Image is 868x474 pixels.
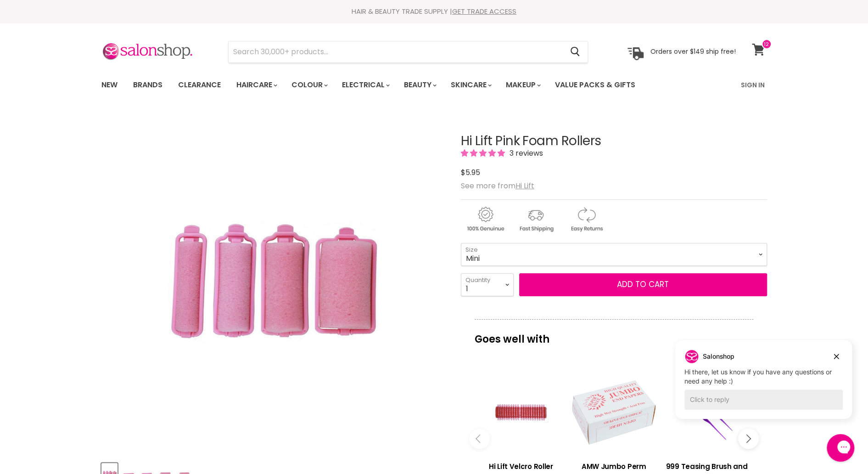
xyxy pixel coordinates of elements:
a: Makeup [499,75,546,95]
a: Colour [285,75,333,95]
select: Quantity [461,273,514,296]
h3: Hi Lift Velcro Roller [479,461,563,472]
img: genuine.gif [461,205,510,233]
span: $5.95 [461,167,480,178]
img: shipping.gif [511,205,560,233]
a: Sign In [735,75,770,95]
a: GET TRADE ACCESS [452,6,516,16]
img: returns.gif [562,205,610,233]
iframe: Gorgias live chat campaigns [668,339,859,433]
span: 3 reviews [507,148,543,158]
a: Skincare [444,75,497,95]
a: Electrical [335,75,395,95]
span: Add to cart [617,279,669,290]
iframe: Gorgias live chat messenger [822,431,859,465]
a: New [95,75,124,95]
h1: Hi Lift Pink Foam Rollers [461,134,767,148]
a: Clearance [171,75,228,95]
button: Search [563,41,588,62]
div: HAIR & BEAUTY TRADE SUPPLY | [90,7,778,16]
a: Haircare [230,75,283,95]
p: Goes well with [475,319,753,350]
a: Beauty [397,75,442,95]
span: See more from [461,181,534,191]
a: Hi Lift [515,181,534,191]
nav: Main [90,72,778,98]
a: Value Packs & Gifts [548,75,642,95]
form: Product [228,41,588,63]
a: Brands [126,75,169,95]
button: Add to cart [519,273,767,296]
p: Orders over $149 ship free! [650,47,736,56]
div: Hi Lift Pink Foam Rollers image. Click or Scroll to Zoom. [101,111,444,454]
input: Search [229,41,563,62]
ul: Main menu [95,72,689,98]
span: 5.00 stars [461,148,507,158]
